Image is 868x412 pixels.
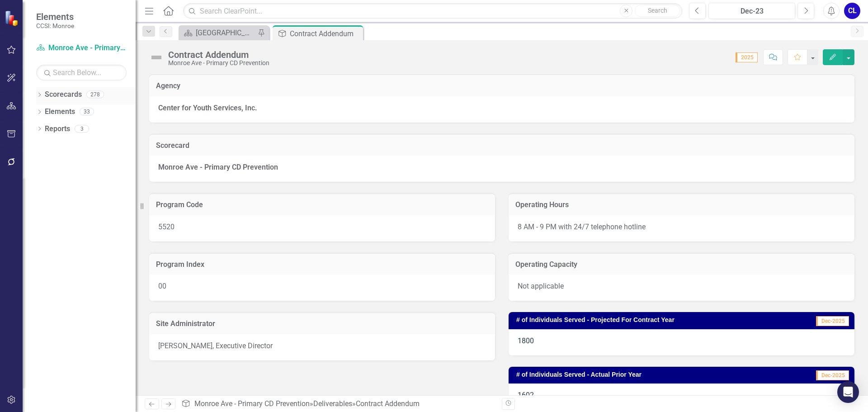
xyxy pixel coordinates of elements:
[86,91,104,99] div: 278
[516,317,791,323] h3: # of Individuals Served - Projected For Contract Year
[158,282,166,290] span: 00
[158,163,278,171] strong: Monroe Ave - Primary CD Prevention
[816,316,849,326] span: Dec-2025
[156,260,488,269] h3: Program Index
[5,10,20,26] img: ClearPoint Strategy
[183,3,682,19] input: Search ClearPoint...
[515,260,848,269] h3: Operating Capacity
[518,282,564,290] span: Not applicable
[518,223,646,231] span: 8 AM - 9 PM with 24/7 telephone hotline
[356,399,420,408] div: Contract Addendum
[837,381,859,403] div: Open Intercom Messenger
[635,5,680,17] button: Search
[816,370,849,380] span: Dec-2025
[75,125,89,133] div: 3
[518,391,534,399] span: 1602
[181,399,495,409] div: » »
[196,27,255,38] div: [GEOGRAPHIC_DATA]
[80,108,94,116] div: 33
[36,11,74,22] span: Elements
[45,107,75,117] a: Elements
[290,28,361,39] div: Contract Addendum
[156,142,848,150] h3: Scorecard
[156,82,848,90] h3: Agency
[844,3,860,19] button: CL
[648,7,667,14] span: Search
[168,60,269,66] div: Monroe Ave - Primary CD Prevention
[149,50,164,65] img: Not Defined
[736,52,758,62] span: 2025
[45,90,82,100] a: Scorecards
[708,3,795,19] button: Dec-23
[168,50,269,60] div: Contract Addendum
[158,104,257,112] strong: Center for Youth Services, Inc.
[313,399,352,408] a: Deliverables
[712,6,792,17] div: Dec-23
[194,399,310,408] a: Monroe Ave - Primary CD Prevention
[36,43,127,53] a: Monroe Ave - Primary CD Prevention
[36,65,127,81] input: Search Below...
[515,201,848,209] h3: Operating Hours
[36,22,74,29] small: CCSI: Monroe
[158,341,273,350] span: [PERSON_NAME], Executive Director
[158,223,175,231] span: 5520
[181,27,255,38] a: [GEOGRAPHIC_DATA]
[156,320,488,328] h3: Site Administrator
[156,201,488,209] h3: Program Code
[518,336,534,345] span: 1800
[45,124,70,134] a: Reports
[516,371,779,378] h3: # of Individuals Served - Actual Prior Year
